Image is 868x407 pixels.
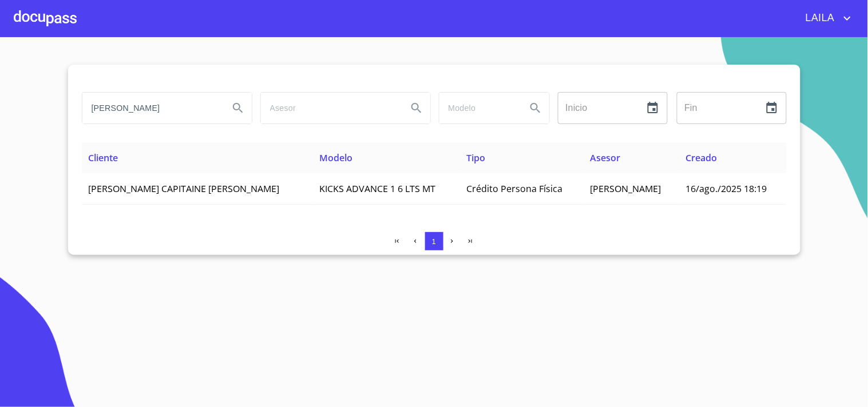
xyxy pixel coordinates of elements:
[466,182,562,195] span: Crédito Persona Física
[425,232,443,250] button: 1
[403,94,430,122] button: Search
[439,93,517,123] input: search
[686,182,767,195] span: 16/ago./2025 18:19
[797,9,841,27] span: LAILA
[466,151,485,164] span: Tipo
[590,182,661,195] span: [PERSON_NAME]
[320,182,436,195] span: KICKS ADVANCE 1 6 LTS MT
[432,237,436,246] span: 1
[82,93,220,123] input: search
[261,93,398,123] input: search
[320,151,353,164] span: Modelo
[590,151,621,164] span: Asesor
[522,94,549,122] button: Search
[797,9,854,27] button: account of current user
[89,151,118,164] span: Cliente
[686,151,718,164] span: Creado
[89,182,280,195] span: [PERSON_NAME] CAPITAINE [PERSON_NAME]
[224,94,252,122] button: Search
